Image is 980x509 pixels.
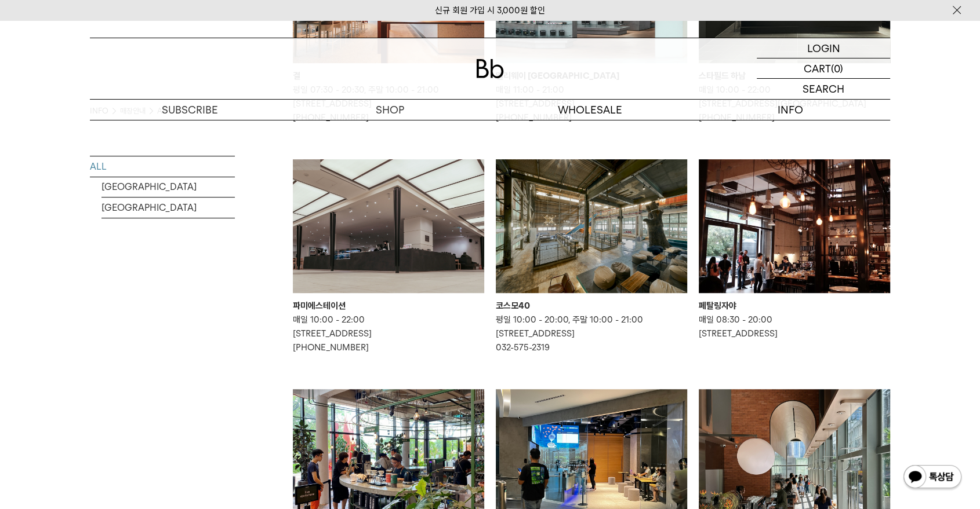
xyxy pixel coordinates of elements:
[293,313,484,354] p: 매일 10:00 - 22:00 [STREET_ADDRESS] [PHONE_NUMBER]
[496,159,687,293] img: 코스모40
[293,299,484,313] div: 파미에스테이션
[293,159,484,293] img: 파미에스테이션
[90,156,235,177] a: ALL
[807,38,840,58] p: LOGIN
[699,159,890,340] a: 페탈링자야 페탈링자야 매일 08:30 - 20:00[STREET_ADDRESS]
[699,159,890,293] img: 페탈링자야
[496,299,687,313] div: 코스모40
[699,299,890,313] div: 페탈링자야
[101,197,235,218] a: [GEOGRAPHIC_DATA]
[757,58,890,79] a: CART (0)
[831,58,843,78] p: (0)
[902,464,963,492] img: 카카오톡 채널 1:1 채팅 버튼
[757,38,890,58] a: LOGIN
[496,159,687,354] a: 코스모40 코스모40 평일 10:00 - 20:00, 주말 10:00 - 21:00[STREET_ADDRESS]032-575-2319
[490,100,690,120] p: WHOLESALE
[699,313,890,340] p: 매일 08:30 - 20:00 [STREET_ADDRESS]
[803,79,844,99] p: SEARCH
[804,58,831,78] p: CART
[476,59,504,78] img: 로고
[293,159,484,354] a: 파미에스테이션 파미에스테이션 매일 10:00 - 22:00[STREET_ADDRESS][PHONE_NUMBER]
[290,100,490,120] a: SHOP
[496,313,687,354] p: 평일 10:00 - 20:00, 주말 10:00 - 21:00 [STREET_ADDRESS] 032-575-2319
[101,177,235,197] a: [GEOGRAPHIC_DATA]
[435,5,545,16] a: 신규 회원 가입 시 3,000원 할인
[690,100,890,120] p: INFO
[90,100,290,120] a: SUBSCRIBE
